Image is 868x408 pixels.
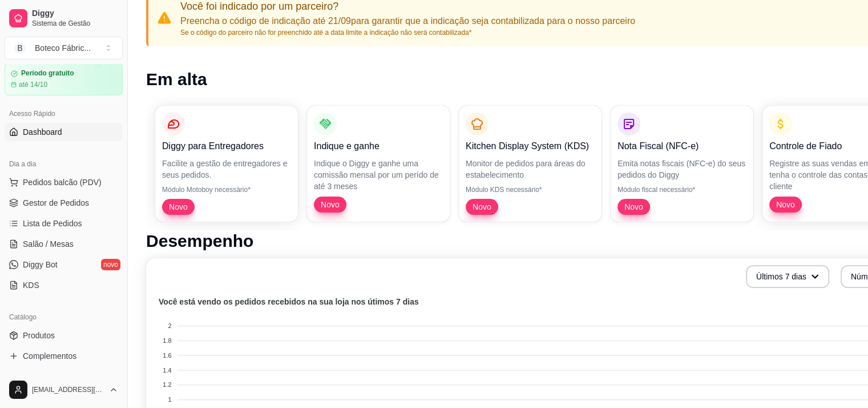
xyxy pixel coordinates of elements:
span: Pedidos balcão (PDV) [23,177,102,188]
p: Preencha o código de indicação até 21/09 para garantir que a indicação seja contabilizada para o ... [180,14,635,28]
span: Sistema de Gestão [32,19,118,28]
p: Se o código do parceiro não for preenchido até a data limite a indicação não será contabilizada* [180,28,635,37]
p: Indique o Diggy e ganhe uma comissão mensal por um perído de até 3 meses [314,158,443,192]
p: Módulo fiscal necessário* [617,185,746,194]
p: Monitor de pedidos para áreas do estabelecimento [466,158,595,181]
div: Acesso Rápido [5,105,123,123]
span: Produtos [23,330,55,341]
button: Pedidos balcão (PDV) [5,173,123,191]
button: [EMAIL_ADDRESS][DOMAIN_NAME] [5,376,123,403]
div: Dia a dia [5,155,123,173]
a: Diggy Botnovo [5,255,123,274]
span: [EMAIL_ADDRESS][DOMAIN_NAME] [32,385,104,394]
tspan: 1.2 [163,381,171,388]
button: Últimos 7 dias [746,265,829,288]
span: Dashboard [23,126,62,138]
tspan: 1 [168,396,171,403]
span: Novo [164,201,192,213]
tspan: 1.4 [163,367,171,374]
a: DiggySistema de Gestão [5,5,123,32]
p: Diggy para Entregadores [162,139,291,153]
span: Salão / Mesas [23,238,74,250]
article: Período gratuito [21,69,74,78]
p: Nota Fiscal (NFC-e) [617,139,746,153]
button: Diggy para EntregadoresFacilite a gestão de entregadores e seus pedidos.Módulo Motoboy necessário... [155,106,298,222]
a: Período gratuitoaté 14/10 [5,63,123,95]
span: Novo [620,201,648,213]
tspan: 2 [168,322,171,329]
button: Select a team [5,37,123,59]
p: Emita notas fiscais (NFC-e) do seus pedidos do Diggy [617,158,746,181]
article: até 14/10 [19,80,47,89]
div: Boteco Fábric ... [35,42,91,54]
a: Salão / Mesas [5,235,123,253]
p: Kitchen Display System (KDS) [466,139,595,153]
a: Complementos [5,347,123,365]
span: Novo [772,199,800,210]
a: Lista de Pedidos [5,214,123,233]
tspan: 1.8 [163,337,171,344]
tspan: 1.6 [163,352,171,359]
p: Módulo Motoboy necessário* [162,185,291,194]
button: Indique e ganheIndique o Diggy e ganhe uma comissão mensal por um perído de até 3 mesesNovo [307,106,450,222]
button: Kitchen Display System (KDS)Monitor de pedidos para áreas do estabelecimentoMódulo KDS necessário... [459,106,601,222]
div: Catálogo [5,308,123,326]
span: B [14,42,26,54]
p: Indique e ganhe [314,139,443,153]
span: Novo [316,199,344,210]
a: KDS [5,276,123,294]
span: Novo [468,201,496,213]
button: Nota Fiscal (NFC-e)Emita notas fiscais (NFC-e) do seus pedidos do DiggyMódulo fiscal necessário*Novo [611,106,753,222]
span: KDS [23,279,39,291]
text: Você está vendo os pedidos recebidos na sua loja nos útimos 7 dias [159,297,419,306]
span: Gestor de Pedidos [23,197,89,209]
a: Gestor de Pedidos [5,194,123,212]
span: Complementos [23,350,76,362]
a: Dashboard [5,123,123,141]
span: Diggy Bot [23,259,58,270]
span: Diggy [32,9,118,19]
p: Módulo KDS necessário* [466,185,595,194]
p: Facilite a gestão de entregadores e seus pedidos. [162,158,291,181]
span: Lista de Pedidos [23,218,82,229]
a: Produtos [5,326,123,345]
